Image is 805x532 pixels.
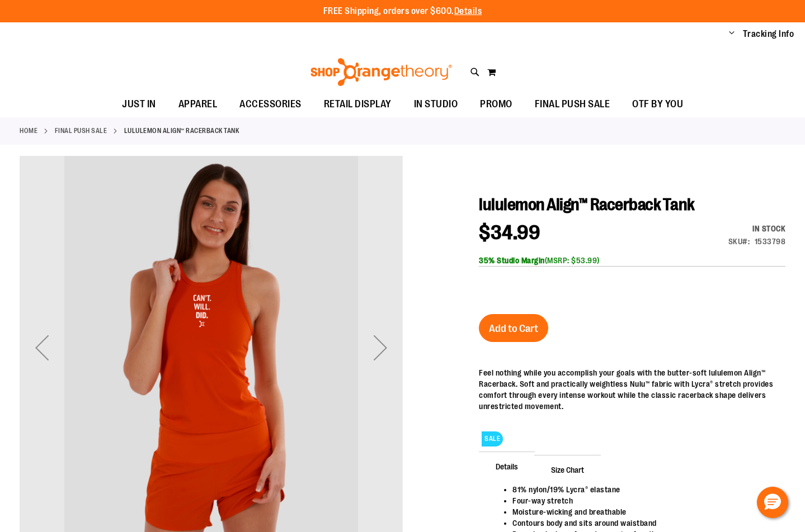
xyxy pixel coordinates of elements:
span: Add to Cart [489,322,538,335]
li: 81% nylon/19% Lycra® elastane [512,484,774,495]
li: Four-way stretch [512,495,774,506]
span: FINAL PUSH SALE [535,92,610,117]
span: APPAREL [178,92,218,117]
strong: SKU [728,237,750,246]
a: IN STUDIO [403,92,469,117]
span: PROMO [480,92,512,117]
span: SALE [482,431,503,446]
img: Shop Orangetheory [309,58,454,86]
span: ACCESSORIES [239,92,302,117]
button: Account menu [729,28,735,40]
a: Details [454,6,482,16]
span: RETAIL DISPLAY [324,92,392,117]
div: Feel nothing while you accomplish your goals with the butter-soft lululemon Align™ Racerback. Sof... [479,367,785,412]
span: IN STUDIO [414,92,458,117]
div: Availability [728,223,786,234]
b: 35% Studio Margin [479,256,545,265]
button: Hello, have a question? Let’s chat. [757,487,788,518]
a: ACCESSORIES [228,92,313,117]
a: Home [20,126,37,136]
span: Size Chart [534,455,601,484]
a: PROMO [469,92,524,117]
span: $34.99 [479,221,540,244]
a: APPAREL [167,92,229,117]
strong: lululemon Align™ Racerback Tank [124,126,239,136]
p: FREE Shipping, orders over $600. [323,5,482,18]
div: 1533798 [755,236,786,247]
a: FINAL PUSH SALE [524,92,622,117]
span: lululemon Align™ Racerback Tank [479,195,695,214]
a: JUST IN [111,92,167,117]
a: RETAIL DISPLAY [313,92,403,117]
span: JUST IN [122,92,156,117]
li: Moisture-wicking and breathable [512,506,774,517]
span: OTF BY YOU [632,92,683,117]
button: Add to Cart [479,314,548,342]
a: OTF BY YOU [621,92,694,117]
div: (MSRP: $53.99) [479,255,785,266]
a: Tracking Info [743,28,794,40]
span: Details [479,452,535,481]
div: In stock [728,223,786,234]
a: FINAL PUSH SALE [55,126,107,136]
li: Contours body and sits around waistband [512,517,774,529]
